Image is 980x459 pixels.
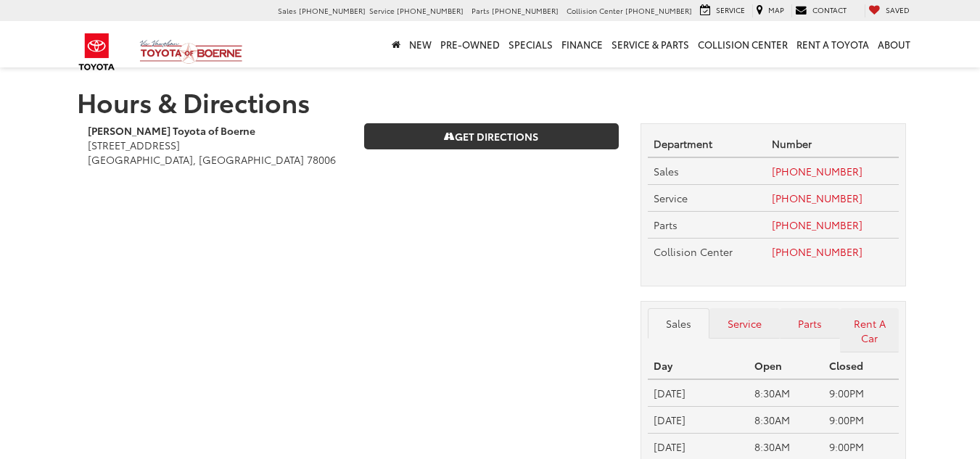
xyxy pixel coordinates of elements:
[369,5,395,16] span: Service
[364,123,619,149] a: Get Directions on Google Maps
[766,131,899,157] th: Number
[693,21,792,67] a: Collision Center
[823,379,899,406] td: 9:00PM
[780,308,840,339] a: Parts
[791,4,850,17] a: Contact
[567,5,623,16] span: Collision Center
[607,21,693,67] a: Service & Parts: Opens in a new tab
[88,138,180,152] span: [STREET_ADDRESS]
[716,4,745,15] span: Service
[829,358,863,373] strong: Closed
[772,191,862,205] a: [PHONE_NUMBER]
[873,21,915,67] a: About
[648,407,749,434] td: [DATE]
[654,218,678,232] span: Parts
[812,4,847,15] span: Contact
[654,191,688,205] span: Service
[823,407,899,434] td: 9:00PM
[88,123,255,138] b: [PERSON_NAME] Toyota of Boerne
[749,407,824,434] td: 8:30AM
[772,218,862,232] a: [PHONE_NUMBER]
[472,5,490,16] span: Parts
[654,244,733,259] span: Collision Center
[772,244,862,259] a: [PHONE_NUMBER]
[504,21,557,67] a: Specials
[278,5,297,16] span: Sales
[768,4,784,15] span: Map
[387,21,405,67] a: Home
[648,379,749,406] td: [DATE]
[436,21,504,67] a: Pre-Owned
[654,164,679,178] span: Sales
[625,5,692,16] span: [PHONE_NUMBER]
[886,4,910,15] span: Saved
[772,164,862,178] a: [PHONE_NUMBER]
[88,152,336,167] span: [GEOGRAPHIC_DATA], [GEOGRAPHIC_DATA] 78006
[865,4,913,17] a: My Saved Vehicles
[709,308,780,339] a: Service
[557,21,607,67] a: Finance
[397,5,464,16] span: [PHONE_NUMBER]
[405,21,436,67] a: New
[77,87,904,116] h1: Hours & Directions
[754,358,782,373] strong: Open
[696,4,749,17] a: Service
[752,4,788,17] a: Map
[654,358,672,373] strong: Day
[70,28,124,75] img: Toyota
[749,379,824,406] td: 8:30AM
[840,308,899,353] a: Rent A Car
[492,5,559,16] span: [PHONE_NUMBER]
[792,21,873,67] a: Rent a Toyota
[648,131,766,157] th: Department
[139,39,243,65] img: Vic Vaughan Toyota of Boerne
[648,308,709,339] a: Sales
[299,5,366,16] span: [PHONE_NUMBER]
